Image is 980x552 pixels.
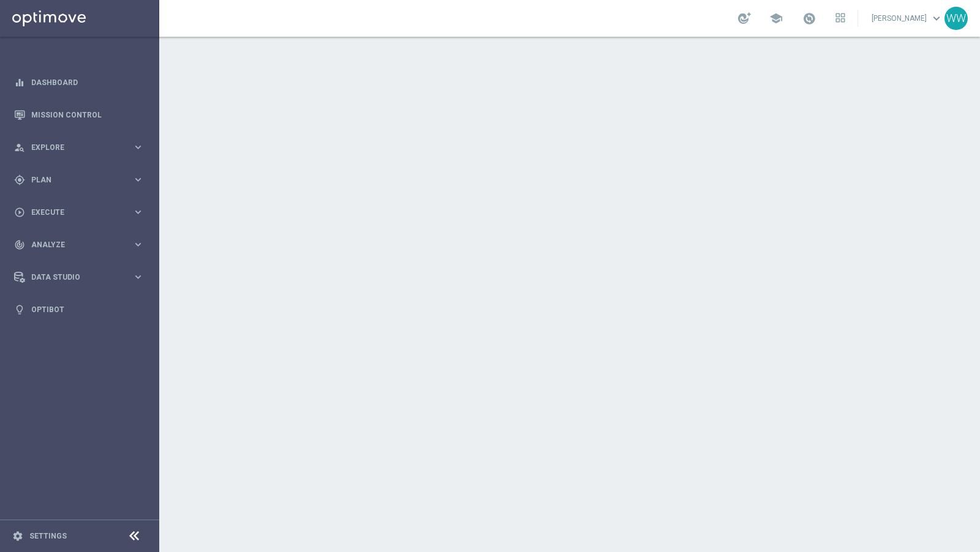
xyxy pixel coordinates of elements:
[132,174,144,185] i: keyboard_arrow_right
[13,78,145,88] button: equalizer Dashboard
[13,272,145,282] button: Data Studio keyboard_arrow_right
[31,209,132,216] span: Execute
[13,143,145,152] button: person_search Explore keyboard_arrow_right
[29,532,67,540] a: Settings
[132,271,144,283] i: keyboard_arrow_right
[132,206,144,218] i: keyboard_arrow_right
[132,239,144,250] i: keyboard_arrow_right
[31,274,132,281] span: Data Studio
[31,99,144,131] a: Mission Control
[14,66,144,99] div: Dashboard
[14,142,25,153] i: person_search
[31,144,132,151] span: Explore
[12,531,23,542] i: settings
[769,12,783,25] span: school
[31,176,132,184] span: Plan
[14,239,25,250] i: track_changes
[870,9,944,28] a: [PERSON_NAME]keyboard_arrow_down
[13,175,145,185] button: gps_fixed Plan keyboard_arrow_right
[944,7,968,30] div: WW
[31,241,132,248] span: Analyze
[31,293,144,326] a: Optibot
[13,240,145,250] button: track_changes Analyze keyboard_arrow_right
[14,174,25,185] i: gps_fixed
[31,66,144,99] a: Dashboard
[14,174,132,185] div: Plan
[14,142,132,153] div: Explore
[13,207,145,217] button: play_circle_outline Execute keyboard_arrow_right
[930,12,943,25] span: keyboard_arrow_down
[14,99,144,131] div: Mission Control
[14,239,132,250] div: Analyze
[14,293,144,326] div: Optibot
[13,110,145,120] button: Mission Control
[14,304,25,315] i: lightbulb
[14,272,132,283] div: Data Studio
[14,207,25,218] i: play_circle_outline
[14,77,25,88] i: equalizer
[14,207,132,218] div: Execute
[13,305,145,315] button: lightbulb Optibot
[132,141,144,153] i: keyboard_arrow_right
